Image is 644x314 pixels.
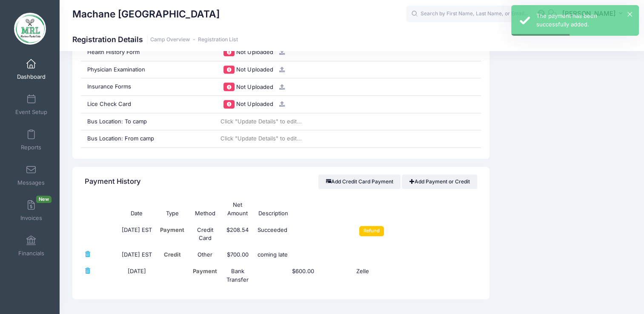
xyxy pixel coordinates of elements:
[117,197,156,222] th: Date
[236,100,273,107] span: Not Uploaded
[11,54,52,84] a: Dashboard
[189,246,221,263] td: Other
[117,246,156,263] td: [DATE] EST
[156,246,189,263] td: Credit
[81,61,215,78] div: Physician Examination
[402,174,477,189] a: Add Payment or Credit
[254,263,352,288] td: $600.00
[254,222,352,247] td: Succeeded
[156,222,189,247] td: Payment
[156,197,189,222] th: Type
[536,12,632,29] div: The payment has been successfully added.
[221,246,254,263] td: $700.00
[81,96,215,113] div: Lice Check Card
[85,170,141,194] h4: Payment History
[254,197,352,222] th: Description
[236,83,273,90] span: Not Uploaded
[189,263,221,288] td: Payment
[236,66,273,73] span: Not Uploaded
[81,44,215,61] div: Health History Form
[11,160,52,190] a: Messages
[318,174,401,189] button: Add Credit Card Payment
[220,118,302,125] span: Click "Update Details" to edit...
[220,135,302,142] span: Click "Update Details" to edit...
[81,130,215,147] div: Bus Location: From camp
[117,222,156,247] td: [DATE] EST
[11,125,52,155] a: Reports
[359,226,384,236] input: Refund
[81,78,215,95] div: Insurance Forms
[198,37,238,43] a: Registration List
[11,196,52,226] a: InvoicesNew
[150,37,190,43] a: Camp Overview
[221,263,254,288] td: Bank Transfer
[36,196,52,203] span: New
[14,13,46,45] img: Machane Racket Lake
[15,108,47,116] span: Event Setup
[72,35,238,44] h1: Registration Details
[81,113,215,130] div: Bus Location: To camp
[189,222,221,247] td: Credit Card
[406,6,534,23] input: Search by First Name, Last Name, or Email...
[17,179,45,186] span: Messages
[221,222,254,247] td: $208.54
[254,246,352,263] td: coming late
[557,4,631,24] button: [PERSON_NAME]
[17,73,46,80] span: Dashboard
[117,263,156,288] td: [DATE]
[352,263,385,288] td: Zelle
[72,4,220,24] h1: Machane [GEOGRAPHIC_DATA]
[21,144,41,151] span: Reports
[11,231,52,261] a: Financials
[85,268,90,274] a: Delete Payment
[18,250,44,257] span: Financials
[236,49,273,55] span: Not Uploaded
[11,90,52,120] a: Event Setup
[20,214,42,222] span: Invoices
[627,12,632,17] button: ×
[189,197,221,222] th: Method
[221,197,254,222] th: Net Amount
